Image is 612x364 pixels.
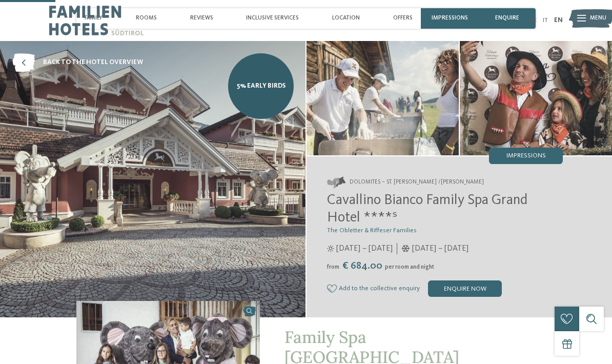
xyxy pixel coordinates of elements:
[506,153,546,159] span: Impressions
[412,243,468,254] span: [DATE] – [DATE]
[385,264,434,270] span: per room and night
[350,178,484,187] span: Dolomites – St. [PERSON_NAME] /[PERSON_NAME]
[327,193,527,225] span: Cavallino Bianco Family Spa Grand Hotel ****ˢ
[228,53,294,119] a: 5% Early Birds
[590,14,606,23] span: Menu
[327,264,339,270] span: from
[237,82,285,91] span: 5% Early Birds
[340,261,384,271] span: € 684.00
[307,41,459,155] img: The family hotel in St. Ulrich in Val Gardena/Gröden for being perfectly happy
[543,17,548,24] a: IT
[327,227,417,234] span: The Obletter & Riffeser Families
[339,285,420,292] span: Add to the collective enquiry
[428,280,502,297] div: enquire now
[336,243,393,254] span: [DATE] – [DATE]
[529,17,537,24] a: DE
[460,41,612,155] img: The family hotel in St. Ulrich in Val Gardena/Gröden for being perfectly happy
[401,245,410,252] i: Opening times in winter
[43,58,143,67] span: back to the hotel overview
[327,245,334,252] i: Opening times in summer
[554,17,563,24] a: EN
[12,53,143,72] a: back to the hotel overview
